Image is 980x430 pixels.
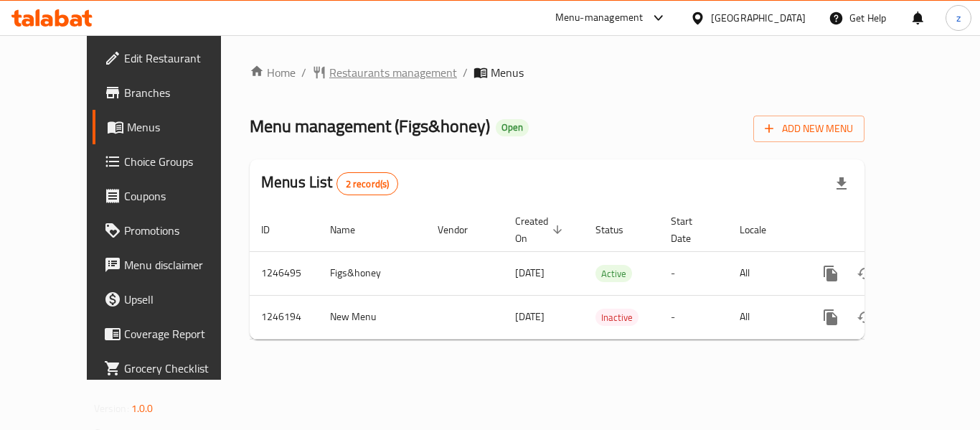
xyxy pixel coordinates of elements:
[124,256,239,274] span: Menu disclaimer
[93,179,250,213] a: Coupons
[659,295,728,339] td: -
[93,213,250,248] a: Promotions
[250,110,490,142] span: Menu management ( Figs&honey )
[814,256,848,291] button: more
[124,291,239,308] span: Upsell
[515,307,545,326] span: [DATE]
[765,120,853,138] span: Add New Menu
[491,64,524,81] span: Menus
[261,221,288,238] span: ID
[93,317,250,351] a: Coverage Report
[956,10,961,26] span: z
[711,10,806,26] div: [GEOGRAPHIC_DATA]
[93,351,250,385] a: Grocery Checklist
[595,309,639,326] span: Inactive
[595,265,632,282] div: Active
[595,221,642,238] span: Status
[848,256,882,291] button: Change Status
[93,144,250,179] a: Choice Groups
[337,177,398,191] span: 2 record(s)
[93,41,250,75] a: Edit Restaurant
[250,64,864,81] nav: breadcrumb
[814,300,848,335] button: more
[802,208,963,252] th: Actions
[848,300,882,335] button: Change Status
[93,248,250,282] a: Menu disclaimer
[659,251,728,295] td: -
[131,399,154,418] span: 1.0.0
[728,251,802,295] td: All
[515,212,567,247] span: Created On
[94,399,129,418] span: Version:
[515,263,545,282] span: [DATE]
[124,360,239,377] span: Grocery Checklist
[728,295,802,339] td: All
[250,208,963,340] table: enhanced table
[336,172,399,195] div: Total records count
[93,75,250,110] a: Branches
[555,9,644,27] div: Menu-management
[319,295,426,339] td: New Menu
[250,251,319,295] td: 1246495
[753,116,864,142] button: Add New Menu
[330,221,374,238] span: Name
[124,325,239,342] span: Coverage Report
[93,110,250,144] a: Menus
[312,64,457,81] a: Restaurants management
[93,282,250,317] a: Upsell
[124,84,239,101] span: Branches
[438,221,486,238] span: Vendor
[329,64,457,81] span: Restaurants management
[463,64,468,81] li: /
[250,295,319,339] td: 1246194
[824,167,859,201] div: Export file
[496,121,529,134] span: Open
[124,222,239,239] span: Promotions
[250,64,296,81] a: Home
[671,212,711,247] span: Start Date
[127,118,239,136] span: Menus
[301,64,306,81] li: /
[124,187,239,205] span: Coupons
[595,309,639,326] div: Inactive
[595,266,632,282] span: Active
[740,221,785,238] span: Locale
[261,172,398,195] h2: Menus List
[496,119,529,136] div: Open
[319,251,426,295] td: Figs&honey
[124,50,239,67] span: Edit Restaurant
[124,153,239,170] span: Choice Groups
